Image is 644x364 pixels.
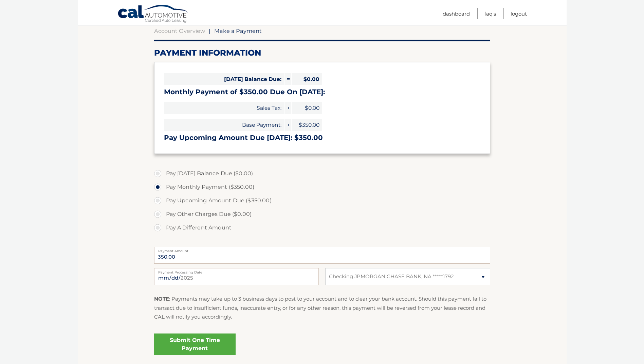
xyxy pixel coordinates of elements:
span: Base Payment: [164,119,284,131]
h2: Payment Information [154,48,490,58]
label: Pay A Different Amount [154,221,490,235]
label: Payment Processing Date [154,268,319,274]
input: Payment Date [154,268,319,285]
a: FAQ's [484,8,496,19]
a: Submit One Time Payment [154,333,236,355]
h3: Pay Upcoming Amount Due [DATE]: $350.00 [164,134,480,142]
label: Pay Monthly Payment ($350.00) [154,180,490,194]
span: + [284,102,291,114]
span: [DATE] Balance Due: [164,73,284,85]
label: Payment Amount [154,247,490,252]
a: Account Overview [154,27,205,34]
span: $0.00 [292,102,322,114]
a: Logout [511,8,527,19]
label: Pay Upcoming Amount Due ($350.00) [154,194,490,207]
span: $350.00 [292,119,322,131]
label: Pay Other Charges Due ($0.00) [154,207,490,221]
a: Cal Automotive [117,4,189,24]
h3: Monthly Payment of $350.00 Due On [DATE]: [164,88,480,96]
span: Sales Tax: [164,102,284,114]
span: + [284,119,291,131]
span: $0.00 [292,73,322,85]
span: | [209,27,210,34]
input: Payment Amount [154,247,490,264]
label: Pay [DATE] Balance Due ($0.00) [154,167,490,180]
span: = [284,73,291,85]
p: : Payments may take up to 3 business days to post to your account and to clear your bank account.... [154,295,490,321]
span: Make a Payment [214,27,262,34]
strong: NOTE [154,296,169,302]
a: Dashboard [443,8,470,19]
